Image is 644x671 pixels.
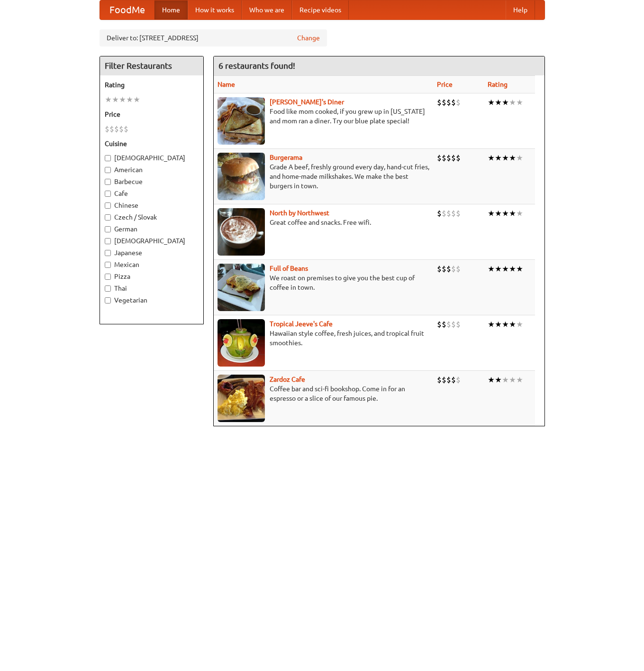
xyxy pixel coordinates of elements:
[124,124,128,134] li: $
[218,153,265,200] img: burgerama.jpg
[218,319,265,367] img: jeeves.jpg
[218,81,235,88] a: Name
[488,81,508,88] a: Rating
[105,238,111,244] input: [DEMOGRAPHIC_DATA]
[270,265,308,272] a: Full of Beans
[488,153,495,163] li: ★
[509,375,516,385] li: ★
[442,153,446,163] li: $
[456,97,461,108] li: $
[509,319,516,330] li: ★
[105,224,199,234] label: German
[105,179,111,185] input: Barbecue
[218,264,265,311] img: beans.jpg
[437,208,442,219] li: $
[516,264,523,274] li: ★
[502,375,509,385] li: ★
[502,264,509,274] li: ★
[105,297,111,303] input: Vegetarian
[105,202,111,209] input: Chinese
[442,319,446,330] li: $
[442,375,446,385] li: $
[105,295,199,305] label: Vegetarian
[188,0,242,19] a: How it works
[105,165,199,175] label: American
[446,208,451,219] li: $
[100,0,154,19] a: FoodMe
[502,319,509,330] li: ★
[502,153,509,163] li: ★
[218,273,429,292] p: We roast on premises to give you the best cup of coffee in town.
[516,153,523,163] li: ★
[446,375,451,385] li: $
[442,264,446,274] li: $
[218,97,265,145] img: sallys.jpg
[446,319,451,330] li: $
[451,97,456,108] li: $
[218,218,429,227] p: Great coffee and snacks. Free wifi.
[105,94,112,105] li: ★
[105,191,111,197] input: Cafe
[495,375,502,385] li: ★
[516,375,523,385] li: ★
[495,208,502,219] li: ★
[218,162,429,191] p: Grade A beef, freshly ground every day, hand-cut fries, and home-made milkshakes. We make the bes...
[105,214,111,221] input: Czech / Slovak
[270,98,344,106] b: [PERSON_NAME]'s Diner
[105,284,199,293] label: Thai
[509,208,516,219] li: ★
[502,97,509,108] li: ★
[502,208,509,219] li: ★
[437,264,442,274] li: $
[437,153,442,163] li: $
[154,0,188,19] a: Home
[270,320,333,328] b: Tropical Jeeve's Cafe
[126,94,133,105] li: ★
[495,319,502,330] li: ★
[105,177,199,186] label: Barbecue
[270,376,305,383] a: Zardoz Cafe
[218,208,265,256] img: north.jpg
[456,208,461,219] li: $
[114,124,119,134] li: $
[509,264,516,274] li: ★
[516,97,523,108] li: ★
[105,124,109,134] li: $
[119,94,126,105] li: ★
[270,209,329,217] a: North by Northwest
[105,260,199,269] label: Mexican
[442,208,446,219] li: $
[105,201,199,210] label: Chinese
[109,124,114,134] li: $
[105,80,199,90] h5: Rating
[451,264,456,274] li: $
[105,272,199,281] label: Pizza
[105,153,199,163] label: [DEMOGRAPHIC_DATA]
[270,154,302,161] a: Burgerama
[105,274,111,280] input: Pizza
[456,264,461,274] li: $
[488,97,495,108] li: ★
[437,375,442,385] li: $
[105,155,111,161] input: [DEMOGRAPHIC_DATA]
[437,97,442,108] li: $
[456,153,461,163] li: $
[509,153,516,163] li: ★
[105,226,111,232] input: German
[119,124,124,134] li: $
[451,208,456,219] li: $
[495,153,502,163] li: ★
[218,61,295,70] ng-pluralize: 6 restaurants found!
[488,264,495,274] li: ★
[105,212,199,222] label: Czech / Slovak
[100,56,203,75] h4: Filter Restaurants
[218,375,265,422] img: zardoz.jpg
[495,97,502,108] li: ★
[446,97,451,108] li: $
[456,319,461,330] li: $
[105,139,199,148] h5: Cuisine
[451,375,456,385] li: $
[133,94,140,105] li: ★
